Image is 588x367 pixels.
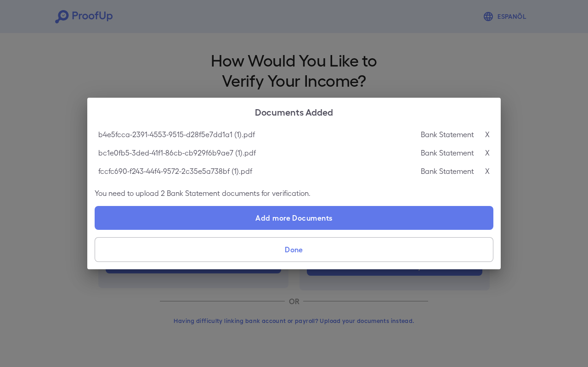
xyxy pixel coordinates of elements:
[95,188,493,199] p: You need to upload 2 Bank Statement documents for verification.
[98,129,255,140] p: b4e5fcca-2391-4553-9515-d28f5e7dd1a1 (1).pdf
[98,166,252,177] p: fccfc690-f243-44f4-9572-2c35e5a738bf (1).pdf
[98,147,256,158] p: bc1e0fb5-3ded-41f1-86cb-cb929f6b9ae7 (1).pdf
[95,206,493,230] label: Add more Documents
[485,166,490,177] p: X
[87,98,501,125] h2: Documents Added
[421,147,474,158] p: Bank Statement
[485,147,490,158] p: X
[421,129,474,140] p: Bank Statement
[95,237,493,262] button: Done
[421,166,474,177] p: Bank Statement
[485,129,490,140] p: X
